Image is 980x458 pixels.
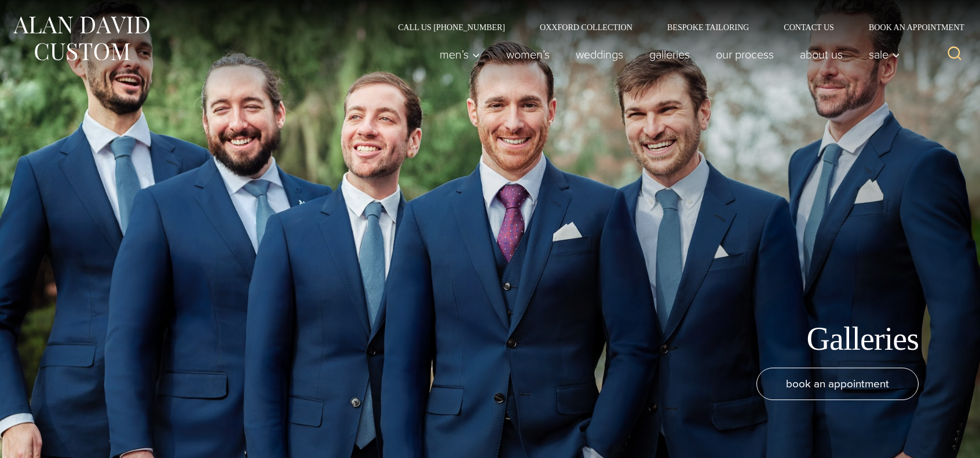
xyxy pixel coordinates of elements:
nav: Secondary Navigation [381,23,968,31]
nav: Primary Navigation [427,43,906,66]
a: Women’s [493,43,563,66]
span: Sale [869,49,900,60]
button: View Search Form [941,41,968,68]
a: Call Us [PHONE_NUMBER] [381,23,522,31]
a: About Us [787,43,856,66]
h1: Galleries [807,320,919,358]
span: book an appointment [786,375,889,392]
a: Galleries [637,43,703,66]
span: Men’s [440,49,480,60]
a: book an appointment [756,368,919,400]
a: Bespoke Tailoring [650,23,766,31]
a: weddings [563,43,637,66]
a: Our Process [703,43,787,66]
a: Oxxford Collection [522,23,650,31]
a: Contact Us [766,23,851,31]
img: Alan David Custom [12,13,151,64]
a: Book an Appointment [851,23,968,31]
